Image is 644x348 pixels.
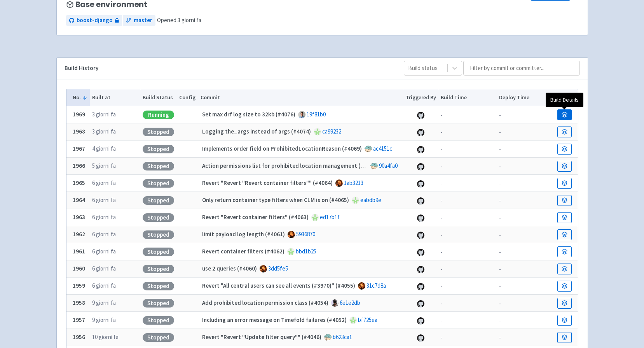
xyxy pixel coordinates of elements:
[557,315,571,326] a: Build Details
[499,229,552,240] div: -
[66,15,122,26] a: boost-django
[557,246,571,257] a: Build Details
[499,144,552,154] div: -
[92,196,116,204] time: 6 giorni fa
[73,128,85,135] b: 1968
[557,178,571,189] a: Build Details
[73,145,85,152] b: 1967
[344,179,363,186] a: 1ab3213
[441,144,494,154] div: -
[360,196,381,204] a: eabdb9e
[499,332,552,343] div: -
[499,195,552,206] div: -
[499,212,552,223] div: -
[77,16,113,25] span: boost-django
[358,316,377,323] a: bf725ea
[202,230,285,238] strong: limit payload log length (#4061)
[92,299,116,306] time: 9 giorni fa
[73,282,85,289] b: 1959
[379,162,398,169] a: 90a4fa0
[178,16,201,24] time: 3 giorni fa
[557,195,571,206] a: Build Details
[202,145,362,152] strong: Implements order field on ProhibitedLocationReason (#4069)
[441,109,494,120] div: -
[557,281,571,292] a: Build Details
[202,128,311,135] strong: Logging the_args instead of args (#4074)
[441,264,494,274] div: -
[198,89,403,106] th: Commit
[92,145,116,152] time: 4 giorni fa
[499,127,552,137] div: -
[499,178,552,188] div: -
[92,265,116,272] time: 6 giorni fa
[438,89,497,106] th: Build Time
[92,111,116,118] time: 3 giorni fa
[202,248,284,255] strong: Revert container filters (#4062)
[557,264,571,274] a: Build Details
[320,213,340,221] a: ed17b1f
[441,127,494,137] div: -
[202,299,328,306] strong: Add prohibited location permission class (#4054)
[143,230,174,239] div: Stopped
[143,128,174,136] div: Stopped
[143,299,174,308] div: Stopped
[73,179,85,186] b: 1965
[441,212,494,223] div: -
[92,316,116,323] time: 9 giorni fa
[177,89,198,106] th: Config
[499,109,552,120] div: -
[73,333,85,341] b: 1956
[73,213,85,221] b: 1963
[557,332,571,343] a: Build Details
[73,111,85,118] b: 1969
[441,298,494,308] div: -
[557,161,571,172] a: Build Details
[499,246,552,257] div: -
[73,316,85,323] b: 1957
[296,248,316,255] a: bbd1b25
[134,16,152,25] span: master
[202,316,347,323] strong: Including an error message on Timefold failures (#4052)
[441,315,494,325] div: -
[202,282,355,289] strong: Revert "All central users can see all events (#3970)" (#4055)
[202,111,295,118] strong: Set max drf log size to 32kb (#4076)
[202,265,257,272] strong: use 2 queries (#4060)
[322,128,341,135] a: ca99232
[441,195,494,206] div: -
[143,248,174,256] div: Stopped
[340,299,360,306] a: 6e1e2db
[65,64,391,73] div: Build History
[499,264,552,274] div: -
[143,179,174,188] div: Stopped
[73,93,87,102] button: No.
[333,333,352,341] a: b623ca1
[202,162,378,169] strong: Action permissions list for prohibited location management (#4057)
[403,89,438,106] th: Triggered By
[557,298,571,309] a: Build Details
[499,315,552,325] div: -
[441,246,494,257] div: -
[90,89,140,106] th: Built at
[373,145,392,152] a: ac4151c
[557,109,571,120] a: Build Details
[441,161,494,171] div: -
[557,229,571,240] a: Build Details
[123,15,155,26] a: master
[92,128,116,135] time: 3 giorni fa
[143,162,174,170] div: Stopped
[73,196,85,204] b: 1964
[441,332,494,343] div: -
[73,265,85,272] b: 1960
[557,127,571,137] a: Build Details
[143,196,174,205] div: Stopped
[143,282,174,290] div: Stopped
[143,333,174,342] div: Stopped
[92,248,116,255] time: 6 giorni fa
[463,61,580,76] input: Filter by commit or committer...
[143,265,174,273] div: Stopped
[92,213,116,221] time: 6 giorni fa
[92,179,116,186] time: 6 giorni fa
[499,281,552,291] div: -
[499,298,552,308] div: -
[143,111,174,119] div: Running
